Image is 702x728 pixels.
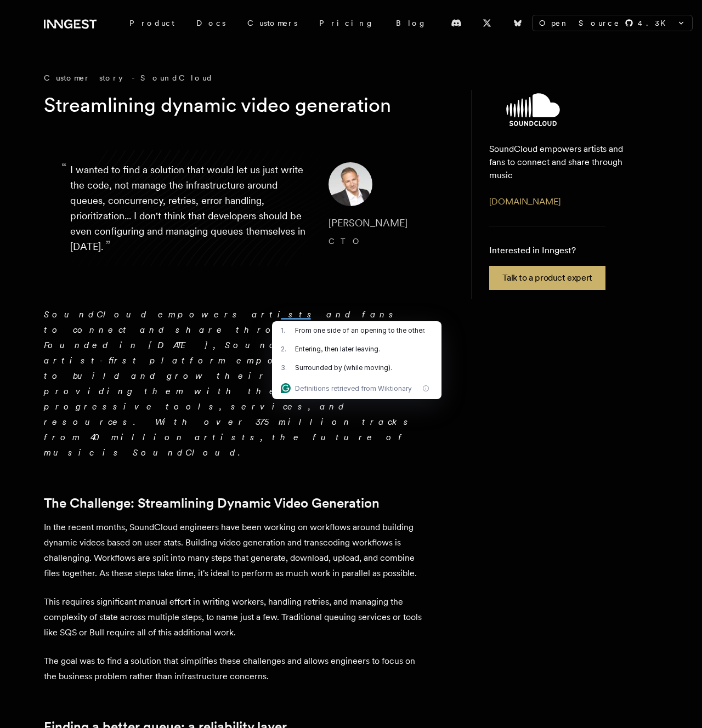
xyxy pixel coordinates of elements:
a: Discord [444,14,468,32]
a: Customers [236,13,308,33]
a: [DOMAIN_NAME] [489,196,561,207]
img: Image of Matthew Drooker [329,162,372,206]
span: Open Source [539,18,620,29]
p: In the recent months, SoundCloud engineers have been working on workflows around building dynamic... [44,520,428,581]
p: This requires significant manual effort in writing workers, handling retries, and managing the co... [44,594,428,640]
a: Talk to a product expert [489,266,605,290]
a: X [475,14,499,32]
img: SoundCloud's logo [467,93,599,126]
a: Bluesky [506,14,530,32]
p: Interested in Inngest? [489,244,605,257]
span: [PERSON_NAME] [329,217,407,229]
a: Blog [385,13,438,33]
span: 4.3 K [638,18,672,29]
a: The Challenge: Streamlining Dynamic Video Generation [44,496,380,511]
h1: Streamlining dynamic video generation [44,92,436,118]
p: The goal was to find a solution that simplifies these challenges and allows engineers to focus on... [44,653,428,684]
div: Product [118,13,185,33]
p: I wanted to find a solution that would let us just write the code, not manage the infrastructure ... [70,162,311,254]
div: Customer story - SoundCloud [44,72,454,83]
em: SoundCloud empowers artists and fans to connect and share through music. Founded in [DATE], Sound... [44,309,414,458]
span: ” [105,237,111,253]
span: “ [61,164,67,171]
p: SoundCloud empowers artists and fans to connect and share through music [489,143,641,182]
a: Pricing [308,13,385,33]
a: Docs [185,13,236,33]
span: CTO [329,237,365,246]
